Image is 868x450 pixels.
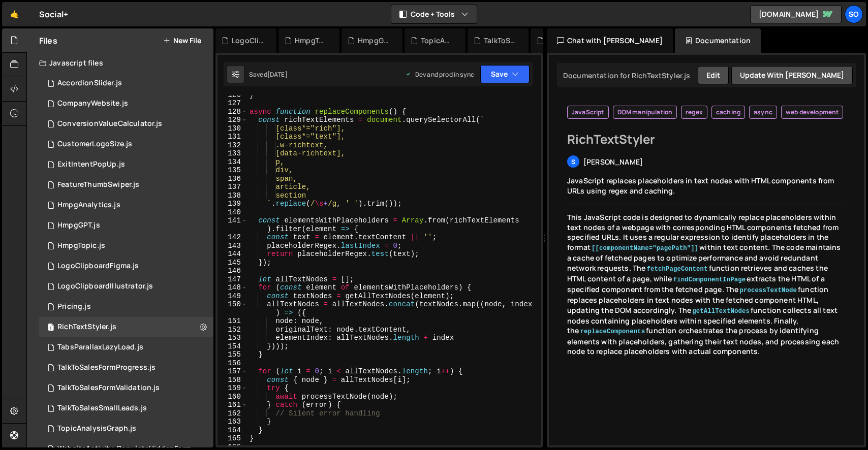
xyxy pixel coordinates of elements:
[218,283,247,292] div: 148
[786,108,839,116] span: web development
[57,79,122,88] div: AccordionSlider.js
[39,73,213,93] div: 15116/41115.js
[57,282,153,291] div: LogoClipboardIllustrator.js
[39,93,213,114] div: 15116/40349.js
[27,53,213,73] div: Javascript files
[163,37,201,45] button: New File
[218,409,247,418] div: 162
[218,250,247,259] div: 144
[48,324,54,332] span: 1
[57,221,100,230] div: HmpgGPT.js
[39,256,213,276] : 15116/40336.js
[39,175,213,195] div: 15116/40701.js
[698,66,729,84] button: Edit
[39,358,213,378] div: 15116/41316.js
[591,244,699,252] code: [[componentName="pagePath"]]
[391,5,477,23] button: Code + Tools
[218,359,247,368] div: 156
[567,212,846,357] p: This JavaScript code is designed to dynamically replace placeholders within text nodes of a webpa...
[572,108,604,116] span: JavaScript
[691,307,751,315] code: getAllTextNodes
[39,236,213,256] div: 15116/41820.js
[39,215,213,236] div: 15116/41430.js
[645,265,708,273] code: fetchPageContent
[218,300,247,317] div: 150
[218,417,247,426] div: 163
[57,160,125,169] div: ExitIntentPopUp.js
[218,166,247,175] div: 135
[738,286,798,295] code: processTextNode
[218,393,247,401] div: 160
[57,383,160,393] div: TalkToSalesFormValidation.js
[716,108,740,116] span: caching
[218,426,247,435] div: 164
[57,343,143,352] div: TabsParallaxLazyLoad.js
[39,134,213,154] div: 15116/40353.js
[57,140,132,149] div: CustomerLogoSize.js
[484,36,516,46] div: TalkToSalesFormProgress.js
[39,297,213,317] div: 15116/40643.js
[567,131,846,147] h2: RichTextStyler
[218,191,247,200] div: 138
[686,108,703,116] span: regex
[218,434,247,443] div: 165
[218,141,247,150] div: 132
[218,116,247,124] div: 129
[571,157,575,166] span: S
[39,154,213,175] div: 15116/40766.js
[579,328,646,336] code: replaceComponents
[480,65,530,83] button: Save
[39,114,213,134] div: 15116/40946.js
[218,158,247,167] div: 134
[218,233,247,242] div: 142
[218,175,247,183] div: 136
[39,337,213,358] div: 15116/39536.js
[560,71,691,80] div: Documentation for RichTextStyler.js
[57,323,116,332] div: RichTextStyler.js
[218,317,247,326] div: 151
[267,70,288,79] div: [DATE]
[358,36,390,46] div: HmpgGPT.js
[39,398,213,419] div: 15116/40948.js
[57,404,147,413] div: TalkToSalesSmallLeads.js
[39,276,213,297] div: 15116/42838.js
[39,8,68,20] div: Social+
[57,262,139,271] div: LogoClipboardFigma.js
[218,292,247,301] div: 149
[218,326,247,334] div: 152
[218,242,247,250] div: 143
[547,28,673,53] div: Chat with [PERSON_NAME]
[672,276,747,284] code: findComponentInPage
[675,28,761,53] div: Documentation
[232,36,264,46] div: LogoClipboardIllustrator.js
[583,157,643,167] span: [PERSON_NAME]
[218,401,247,409] div: 161
[295,36,327,46] div: HmpgTopic.js
[218,124,247,133] div: 130
[218,183,247,191] div: 137
[218,376,247,384] div: 158
[218,208,247,217] div: 140
[39,317,213,337] div: 15116/40695.js
[405,70,474,79] div: Dev and prod in sync
[218,200,247,208] div: 139
[57,241,105,250] div: HmpgTopic.js
[218,334,247,342] div: 153
[421,36,453,46] div: TopicAnalysisGraph.js
[57,119,162,128] div: ConversionValueCalculator.js
[218,216,247,233] div: 141
[218,108,247,116] div: 128
[218,350,247,359] div: 155
[218,275,247,284] div: 147
[218,149,247,158] div: 133
[57,201,120,210] div: HmpgAnalytics.js
[249,70,288,79] div: Saved
[218,342,247,351] div: 154
[57,363,156,372] div: TalkToSalesFormProgress.js
[57,424,136,433] div: TopicAnalysisGraph.js
[754,108,772,116] span: async
[218,267,247,275] div: 146
[845,5,863,23] a: So
[750,5,842,23] a: [DOMAIN_NAME]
